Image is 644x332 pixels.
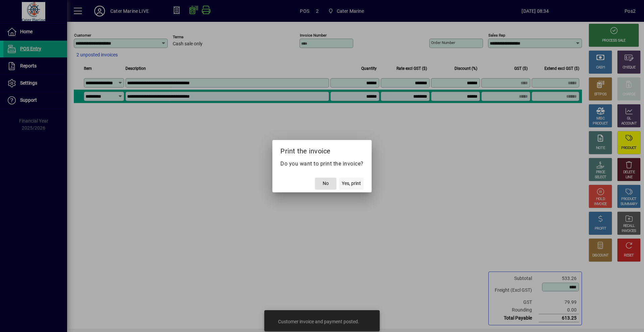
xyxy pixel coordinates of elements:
span: Yes, print [342,180,361,187]
h2: Print the invoice [272,140,372,159]
button: Yes, print [339,178,364,190]
button: No [315,178,336,190]
span: No [323,180,329,187]
p: Do you want to print the invoice? [280,160,364,168]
